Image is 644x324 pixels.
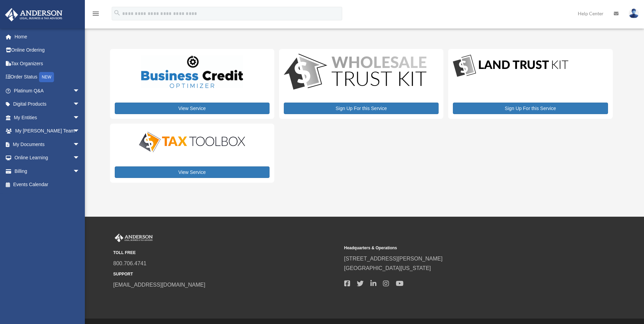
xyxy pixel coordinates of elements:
a: [GEOGRAPHIC_DATA][US_STATE] [344,265,431,271]
span: arrow_drop_down [73,138,87,151]
span: arrow_drop_down [73,84,87,98]
a: Order StatusNEW [5,70,90,84]
a: menu [92,12,100,18]
span: arrow_drop_down [73,124,87,138]
img: Anderson Advisors Platinum Portal [3,8,65,21]
small: TOLL FREE [113,249,339,256]
a: Billingarrow_drop_down [5,164,90,178]
a: 800.706.4741 [113,260,147,266]
a: Tax Organizers [5,57,90,70]
i: menu [92,10,100,18]
i: search [113,9,121,17]
a: Home [5,30,90,43]
span: arrow_drop_down [73,111,87,125]
a: My [PERSON_NAME] Teamarrow_drop_down [5,124,90,138]
small: SUPPORT [113,271,339,278]
a: My Entitiesarrow_drop_down [5,111,90,124]
a: Events Calendar [5,178,90,192]
a: Platinum Q&Aarrow_drop_down [5,84,90,97]
div: NEW [39,72,54,82]
a: [EMAIL_ADDRESS][DOMAIN_NAME] [113,282,205,288]
a: Online Ordering [5,43,90,57]
a: Online Learningarrow_drop_down [5,151,90,165]
a: Digital Productsarrow_drop_down [5,97,87,111]
small: Headquarters & Operations [344,245,570,252]
a: Sign Up For this Service [284,103,439,114]
a: Sign Up For this Service [453,103,608,114]
a: My Documentsarrow_drop_down [5,138,90,151]
img: WS-Trust-Kit-lgo-1.jpg [284,54,426,91]
img: LandTrust_lgo-1.jpg [453,54,568,78]
span: arrow_drop_down [73,164,87,178]
img: User Pic [629,8,639,18]
span: arrow_drop_down [73,151,87,165]
a: [STREET_ADDRESS][PERSON_NAME] [344,256,443,262]
span: arrow_drop_down [73,97,87,111]
a: View Service [115,103,270,114]
a: View Service [115,166,270,178]
img: Anderson Advisors Platinum Portal [113,234,154,242]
